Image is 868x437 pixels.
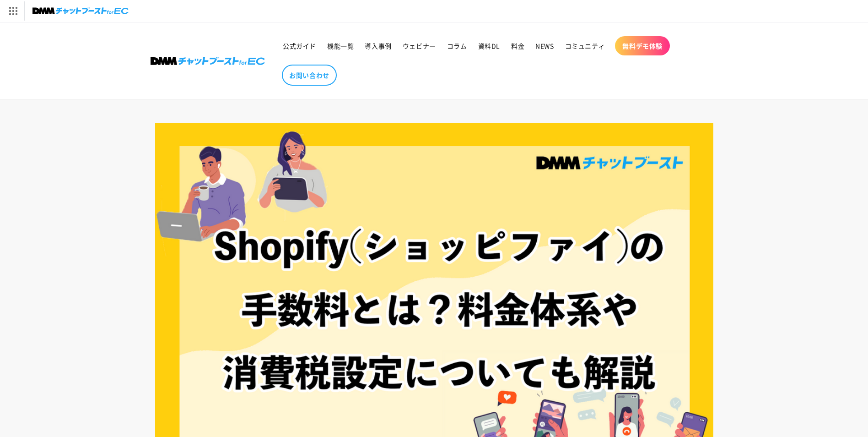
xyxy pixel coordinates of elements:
[560,36,611,55] a: コミュニティ
[359,36,397,55] a: 導入事例
[282,65,337,86] a: お問い合わせ
[322,36,359,55] a: 機能一覧
[473,36,506,55] a: 資料DL
[1,1,24,21] img: サービス
[442,36,473,55] a: コラム
[151,57,265,65] img: 株式会社DMM Boost
[327,42,354,50] span: 機能一覧
[506,36,530,55] a: 料金
[403,42,436,50] span: ウェビナー
[289,71,329,79] span: お問い合わせ
[511,42,524,50] span: 料金
[283,42,316,50] span: 公式ガイド
[397,36,442,55] a: ウェビナー
[622,42,663,50] span: 無料デモ体験
[365,42,391,50] span: 導入事例
[277,36,322,55] a: 公式ガイド
[447,42,467,50] span: コラム
[565,42,605,50] span: コミュニティ
[530,36,559,55] a: NEWS
[478,42,500,50] span: 資料DL
[535,42,554,50] span: NEWS
[32,5,129,17] img: チャットブーストforEC
[615,36,670,55] a: 無料デモ体験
